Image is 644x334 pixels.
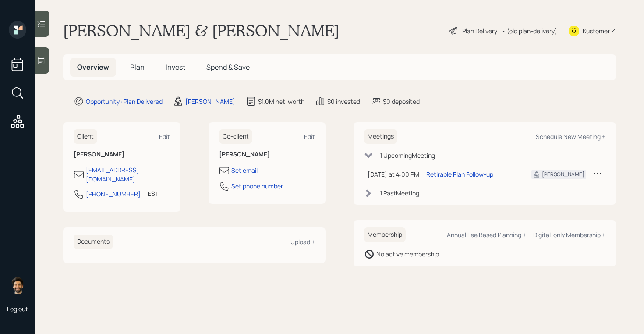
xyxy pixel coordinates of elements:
[304,132,315,141] div: Edit
[219,151,315,158] h6: [PERSON_NAME]
[74,129,97,144] h6: Client
[364,227,406,242] h6: Membership
[583,26,610,36] div: Kustomer
[364,129,397,144] h6: Meetings
[447,231,526,239] div: Annual Fee Based Planning +
[77,62,109,72] span: Overview
[219,129,252,144] h6: Co-client
[159,132,170,141] div: Edit
[86,165,170,184] div: [EMAIL_ADDRESS][DOMAIN_NAME]
[380,151,435,160] div: 1 Upcoming Meeting
[368,170,419,179] div: [DATE] at 4:00 PM
[231,181,283,191] div: Set phone number
[130,62,145,72] span: Plan
[231,166,258,175] div: Set email
[533,231,605,239] div: Digital-only Membership +
[63,21,340,40] h1: [PERSON_NAME] & [PERSON_NAME]
[74,151,170,158] h6: [PERSON_NAME]
[376,249,439,259] div: No active membership
[536,132,605,141] div: Schedule New Meeting +
[426,170,493,179] div: Retirable Plan Follow-up
[258,97,304,106] div: $1.0M net-worth
[86,189,141,199] div: [PHONE_NUMBER]
[327,97,360,106] div: $0 invested
[462,26,497,36] div: Plan Delivery
[9,277,26,294] img: eric-schwartz-headshot.png
[383,97,420,106] div: $0 deposited
[86,97,163,106] div: Opportunity · Plan Delivered
[7,305,28,313] div: Log out
[166,62,185,72] span: Invest
[542,171,584,178] div: [PERSON_NAME]
[290,238,315,246] div: Upload +
[502,26,557,36] div: • (old plan-delivery)
[185,97,235,106] div: [PERSON_NAME]
[380,188,419,198] div: 1 Past Meeting
[148,189,159,198] div: EST
[206,62,250,72] span: Spend & Save
[74,235,113,249] h6: Documents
